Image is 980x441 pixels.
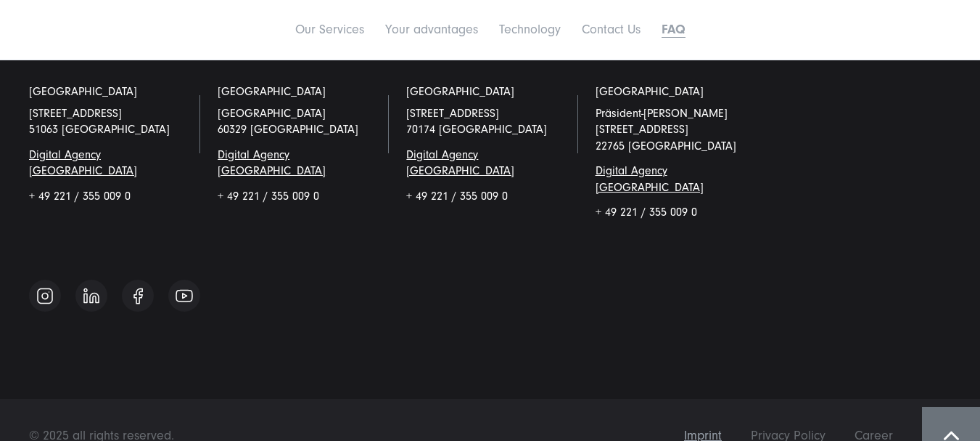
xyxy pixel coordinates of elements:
a: [GEOGRAPHIC_DATA] [29,84,137,100]
a: Contact Us [582,22,641,37]
a: Digital Agency [GEOGRAPHIC_DATA] [596,164,704,193]
a: FAQ [662,22,685,37]
a: Our Services [295,22,364,37]
a: Digital Agency [GEOGRAPHIC_DATA] [406,148,514,177]
a: [GEOGRAPHIC_DATA] [218,84,326,100]
p: [STREET_ADDRESS] 51063 [GEOGRAPHIC_DATA] [29,105,196,138]
a: Your advantages [385,22,478,37]
a: [GEOGRAPHIC_DATA] [406,84,514,100]
img: Follow us on Youtube [176,289,193,302]
a: [GEOGRAPHIC_DATA] [596,84,704,100]
p: + 49 221 / 355 009 0 [596,204,762,220]
img: Follow us on Instagram [36,287,54,305]
p: + 49 221 / 355 009 0 [406,188,573,204]
p: [GEOGRAPHIC_DATA] 60329 [GEOGRAPHIC_DATA] [218,105,384,138]
a: [STREET_ADDRESS] [406,107,499,120]
a: Technology [499,22,561,37]
a: 70174 [GEOGRAPHIC_DATA] [406,123,547,136]
img: Follow us on Facebook [133,288,143,304]
p: + 49 221 / 355 009 0 [29,188,196,204]
span: Präsident-[PERSON_NAME][STREET_ADDRESS] 22765 [GEOGRAPHIC_DATA] [596,107,736,153]
a: Digital Agency [GEOGRAPHIC_DATA] [218,148,326,177]
img: Follow us on Linkedin [83,288,99,304]
a: Digital Agency [GEOGRAPHIC_DATA] [29,148,137,177]
p: + 49 221 / 355 009 0 [218,188,384,204]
